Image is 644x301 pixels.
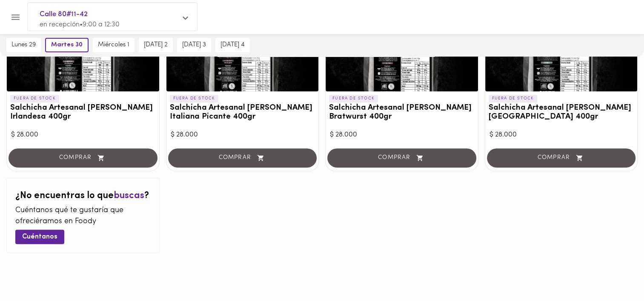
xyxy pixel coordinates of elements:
div: $ 28.000 [489,130,633,140]
span: Cuéntanos [22,233,57,241]
span: [DATE] 3 [182,41,206,49]
span: [DATE] 2 [144,41,168,49]
button: [DATE] 2 [139,38,173,52]
span: Calle 80#11-42 [40,9,177,20]
div: $ 28.000 [171,130,315,140]
button: lunes 29 [6,38,41,52]
h3: Salchicha Artesanal [PERSON_NAME] [GEOGRAPHIC_DATA] 400gr [489,104,634,122]
h3: Salchicha Artesanal [PERSON_NAME] Italiana Picante 400gr [170,104,315,122]
button: [DATE] 4 [215,38,250,52]
button: martes 30 [45,38,89,52]
button: miércoles 1 [93,38,135,52]
h2: ¿No encuentras lo que ? [15,191,151,201]
span: [DATE] 4 [220,41,245,49]
span: lunes 29 [11,41,36,49]
h3: Salchicha Artesanal [PERSON_NAME] Bratwurst 400gr [329,104,475,122]
iframe: Messagebird Livechat Widget [595,252,635,292]
h3: Salchicha Artesanal [PERSON_NAME] Irlandesa 400gr [10,104,156,122]
button: Menu [5,7,26,28]
p: Cuéntanos qué te gustaría que ofreciéramos en Foody [15,205,151,227]
button: Cuéntanos [15,230,64,244]
span: martes 30 [51,41,83,49]
span: en recepción • 9:00 a 12:30 [40,21,120,28]
button: [DATE] 3 [177,38,211,52]
div: $ 28.000 [330,130,474,140]
p: FUERA DE STOCK [10,95,59,102]
div: $ 28.000 [11,130,155,140]
p: FUERA DE STOCK [489,95,538,102]
p: FUERA DE STOCK [329,95,378,102]
p: FUERA DE STOCK [170,95,219,102]
span: buscas [114,191,144,201]
span: miércoles 1 [98,41,129,49]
